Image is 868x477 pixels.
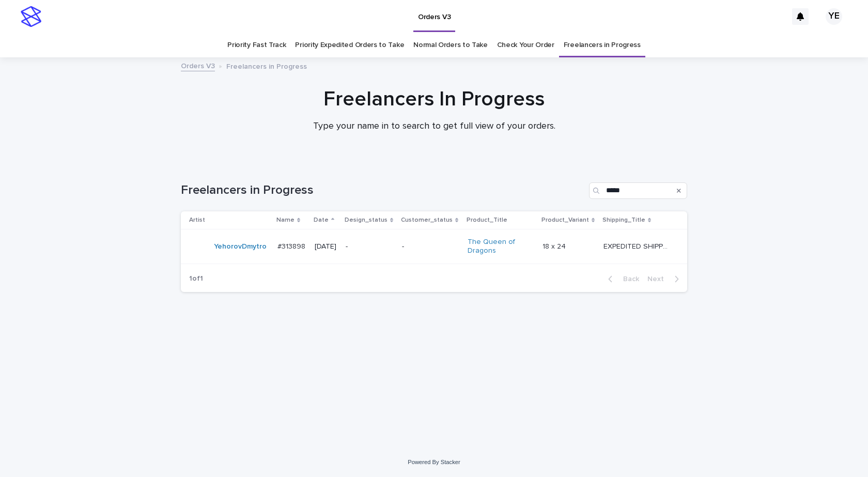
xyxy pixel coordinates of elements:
[541,214,589,226] p: Product_Variant
[315,242,337,251] p: [DATE]
[468,238,532,255] a: The Queen of Dragons
[346,242,394,251] p: -
[643,274,687,284] button: Next
[226,60,307,71] p: Freelancers in Progress
[214,242,267,251] a: YehorovDmytro
[227,121,641,132] p: Type your name in to search to get full view of your orders.
[295,33,404,57] a: Priority Expedited Orders to Take
[413,33,488,57] a: Normal Orders to Take
[181,266,211,291] p: 1 of 1
[401,214,453,226] p: Customer_status
[402,242,459,251] p: -
[600,274,643,284] button: Back
[589,182,687,199] input: Search
[181,229,687,264] tr: YehorovDmytro #313898#313898 [DATE]--The Queen of Dragons 18 x 2418 x 24 EXPEDITED SHIPPING - pre...
[277,240,307,251] p: #313898
[826,8,842,25] div: YE
[227,33,286,57] a: Priority Fast Track
[181,87,687,112] h1: Freelancers In Progress
[21,6,41,27] img: stacker-logo-s-only.png
[408,459,460,465] a: Powered By Stacker
[345,214,388,226] p: Design_status
[602,214,645,226] p: Shipping_Title
[542,240,568,251] p: 18 x 24
[617,275,639,283] span: Back
[467,214,507,226] p: Product_Title
[314,214,329,226] p: Date
[181,59,215,71] a: Orders V3
[181,183,585,198] h1: Freelancers in Progress
[564,33,641,57] a: Freelancers in Progress
[603,240,670,251] p: EXPEDITED SHIPPING - preview in 1 business day; delivery up to 5 business days after your approval.
[189,214,205,226] p: Artist
[497,33,554,57] a: Check Your Order
[647,275,670,283] span: Next
[276,214,295,226] p: Name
